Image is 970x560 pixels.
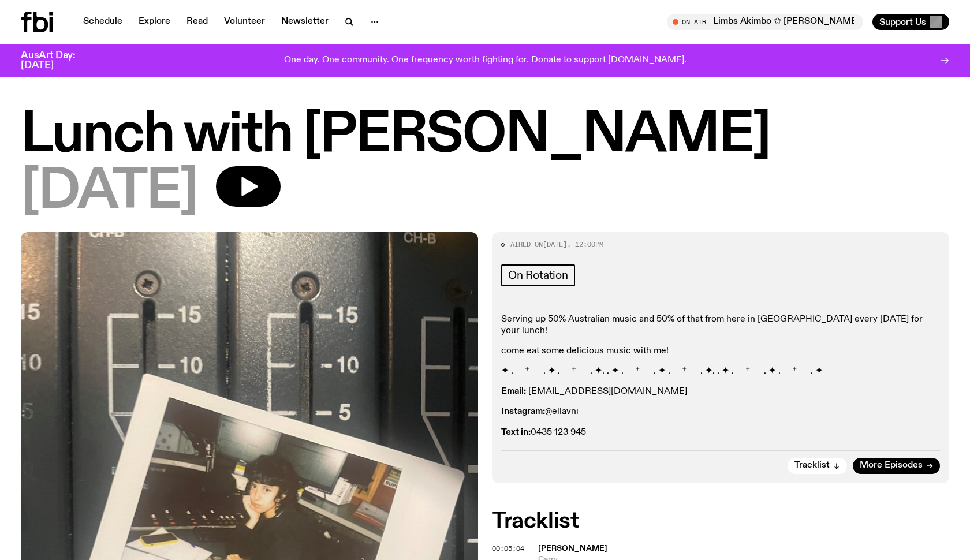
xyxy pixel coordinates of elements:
span: More Episodes [860,461,923,470]
a: Newsletter [274,14,335,30]
strong: Text in: [501,428,531,437]
a: Schedule [76,14,129,30]
p: One day. One community. One frequency worth fighting for. Donate to support [DOMAIN_NAME]. [284,55,687,66]
span: Tracklist [794,461,830,470]
p: Serving up 50% Australian music and 50% of that from here in [GEOGRAPHIC_DATA] every [DATE] for y... [501,314,940,336]
span: Support Us [879,17,926,27]
span: , 12:00pm [567,240,603,249]
a: More Episodes [853,458,940,474]
strong: Email: [501,387,526,396]
button: 00:05:04 [492,546,524,552]
span: [PERSON_NAME] [538,544,607,552]
p: 0435 123 945 [501,427,940,438]
a: Volunteer [217,14,272,30]
span: Aired on [510,240,543,249]
span: [DATE] [543,240,567,249]
span: 00:05:04 [492,544,524,553]
p: ✦ . ⁺ . ✦ . ⁺ . ✦. . ✦ . ⁺ . ✦ . ⁺ . ✦. . ✦ . ⁺ . ✦ . ⁺ . ✦ [501,366,940,377]
p: come eat some delicious music with me! [501,346,940,357]
p: @ellavni [501,406,940,417]
button: Tracklist [788,458,847,474]
a: Read [180,14,215,30]
a: On Rotation [501,264,575,286]
span: [DATE] [21,166,197,218]
a: Explore [132,14,177,30]
h1: Lunch with [PERSON_NAME] [21,110,949,162]
span: On Rotation [508,269,568,282]
button: On AirLimbs Akimbo ✩ [PERSON_NAME] ✩ [667,14,863,30]
button: Support Us [872,14,949,30]
a: [EMAIL_ADDRESS][DOMAIN_NAME] [528,387,687,396]
h3: AusArt Day: [DATE] [21,51,95,70]
h2: Tracklist [492,511,949,532]
strong: Instagram: [501,407,545,416]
